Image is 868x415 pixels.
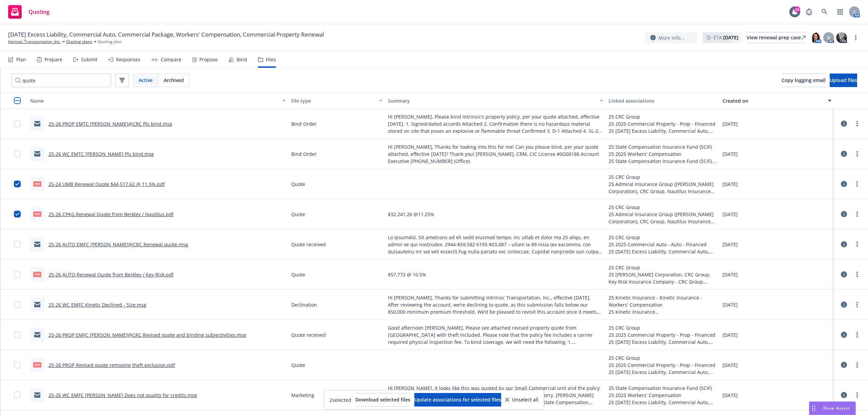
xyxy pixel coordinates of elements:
[14,271,21,278] input: Toggle Row Selected
[291,120,317,127] span: Bind Order
[388,294,603,315] span: Hi [PERSON_NAME], Thanks for submitting Intrinsic Transportation, Inc., effective [DATE]. After r...
[48,332,246,338] a: 25-26 PROP EMFC [PERSON_NAME]@CRC Revised quote and binding subjectivities.msg
[16,57,26,62] div: Plan
[853,300,861,309] a: more
[609,211,717,225] div: 25 Admiral Insurance Group ([PERSON_NAME] Corporation), CRC Group, Nautilus Insurance Company - C...
[830,74,857,87] button: Upload files
[810,32,821,43] img: photo
[14,181,21,187] input: Toggle Row Selected
[833,5,847,19] a: Switch app
[355,396,410,403] span: Download selected files
[830,77,857,83] span: Upload files
[853,120,861,128] a: more
[14,120,21,127] input: Toggle Row Selected
[139,77,153,84] span: Active
[388,271,426,278] span: $57,772 @ 10.5%
[28,9,50,15] span: Quoting
[609,120,717,127] div: 25 2025 Commercial Property - Prop - Financed
[48,121,172,127] a: 25-26 PROP EMTC [PERSON_NAME]@CRC Pls bind.msg
[98,39,122,45] span: Quoting plan
[818,5,831,19] a: Search
[609,248,717,255] div: 25 [DATE] Excess Liability, Commercial Auto, Commercial Package, Workers' Compensation, Commercia...
[48,151,154,157] a: 25-26 WC EMTC [PERSON_NAME] Pls bind.msg
[14,331,21,338] input: Toggle Row Selected
[414,393,501,407] button: Update associations for selected files
[48,392,197,398] a: 25-26 WC EMFC [PERSON_NAME] Does not quality for credits.msg
[809,401,856,415] button: Nova Assist
[237,57,247,62] div: Bind
[723,150,738,158] span: [DATE]
[747,33,806,43] div: View renewal prep case
[609,354,717,361] div: 25 CRC Group
[27,92,289,109] button: Name
[723,301,738,308] span: [DATE]
[388,324,603,346] span: Good afternoon [PERSON_NAME], Please see attached revised property quote from [GEOGRAPHIC_DATA] w...
[48,241,188,248] a: 25-26 AUTO EMFC [PERSON_NAME]@CRC Renewal quote.msg
[609,331,717,338] div: 25 2025 Commercial Property - Prop - Financed
[723,181,738,188] span: [DATE]
[723,211,738,218] span: [DATE]
[782,74,826,87] button: Copy logging email
[116,57,140,62] div: Responses
[853,270,861,278] a: more
[853,361,861,369] a: more
[14,211,21,217] input: Toggle Row Selected
[48,302,146,308] a: 25-26 WC EMFC Kinetic Declined - Size.msg
[609,385,717,392] div: 25 State Compensation Insurance Fund (SCIF)
[720,92,834,109] button: Created on
[8,30,324,39] span: [DATE] Excess Liability, Commercial Auto, Commercial Package, Workers' Compensation, Commercial P...
[606,92,720,109] button: Linked associations
[852,34,860,42] a: more
[853,331,861,339] a: more
[33,272,41,277] span: pdf
[723,120,738,127] span: [DATE]
[14,241,21,248] input: Toggle Row Selected
[609,181,717,195] div: 25 Admiral Insurance Group ([PERSON_NAME] Corporation), CRC Group, Nautilus Insurance Company - C...
[609,392,717,399] div: 25 2025 Workers' Compensation
[66,39,92,45] a: Quoting plans
[388,113,603,134] span: Hi [PERSON_NAME], Please bind Intrinsic’s property policy, per your quote attached, effective [DA...
[609,150,717,158] div: 25 2025 Workers' Compensation
[48,271,174,278] a: 25-26 AUTO Renewal Quote from Berkley / Key Risk.pdf
[30,97,278,104] div: Name
[609,369,717,376] div: 25 [DATE] Excess Liability, Commercial Auto, Commercial Package, Workers' Compensation, Commercia...
[609,241,717,248] div: 25 2025 Commercial Auto - Auto - Financed
[723,34,738,41] strong: [DATE]
[505,393,538,407] button: Unselect all
[388,211,434,218] span: $32.241.26 @11.25%
[330,396,351,403] span: 2 selected
[44,57,62,62] div: Prepare
[853,180,861,188] a: more
[802,5,816,19] a: Report a Bug
[48,181,165,187] a: 25-24 UMB Renewal Quote $44,517.62 @ 11.5%.pdf
[609,127,717,134] div: 25 [DATE] Excess Liability, Commercial Auto, Commercial Package, Workers' Compensation, Commercia...
[609,308,717,315] div: 25 Kinetic Insurance
[853,391,861,399] a: more
[33,211,41,216] span: pdf
[723,97,824,104] div: Created on
[609,204,717,211] div: 25 CRC Group
[14,97,21,104] input: Select all
[385,92,606,109] button: Summary
[723,331,738,338] span: [DATE]
[291,181,305,188] span: Quote
[199,57,218,62] div: Propose
[609,271,717,285] div: 25 [PERSON_NAME] Corporation, CRC Group, Key Risk Insurance Company - CRC Group
[609,399,717,406] div: 25 [DATE] Excess Liability, Commercial Auto, Commercial Package, Workers' Compensation, Commercia...
[609,143,717,150] div: 25 State Compensation Insurance Fund (SCIF)
[723,361,738,369] span: [DATE]
[713,34,738,41] span: ETA :
[14,150,21,157] input: Toggle Row Selected
[388,385,603,406] span: Hi [PERSON_NAME], It looks like this was quoted by our Small Commercial unit and the policy doesn...
[836,32,847,43] img: photo
[853,240,861,248] a: more
[414,396,501,403] span: Update associations for selected files
[645,32,697,43] button: More info...
[723,271,738,278] span: [DATE]
[809,402,818,415] div: Drag to move
[723,392,738,399] span: [DATE]
[5,2,52,21] a: Quoting
[266,57,276,62] div: Files
[291,392,314,399] span: Marketing
[388,97,596,104] div: Summary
